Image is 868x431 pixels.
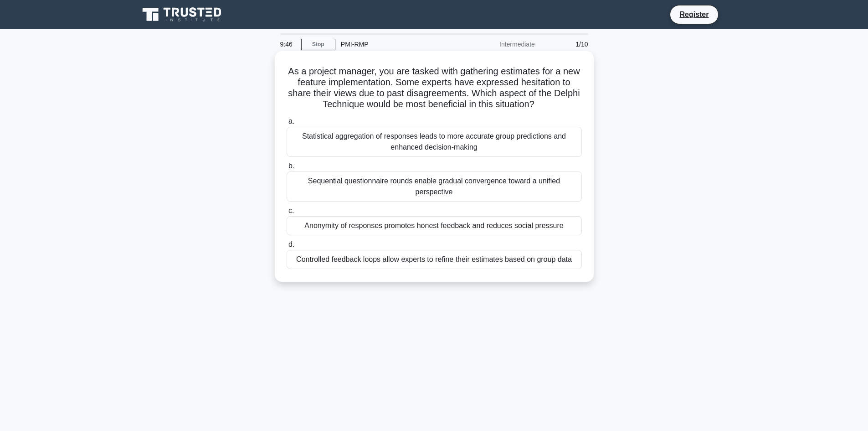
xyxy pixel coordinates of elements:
[286,66,583,110] h5: As a project manager, you are tasked with gathering estimates for a new feature implementation. S...
[461,35,540,53] div: Intermediate
[287,250,582,269] div: Controlled feedback loops allow experts to refine their estimates based on group data
[287,171,582,202] div: Sequential questionnaire rounds enable gradual convergence toward a unified perspective
[275,35,301,53] div: 9:46
[301,39,335,50] a: Stop
[335,35,461,53] div: PMI-RMP
[287,216,582,235] div: Anonymity of responses promotes honest feedback and reduces social pressure
[288,117,294,125] span: a.
[540,35,594,53] div: 1/10
[674,9,714,20] a: Register
[288,207,294,214] span: c.
[288,162,294,170] span: b.
[288,240,294,248] span: d.
[287,127,582,157] div: Statistical aggregation of responses leads to more accurate group predictions and enhanced decisi...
